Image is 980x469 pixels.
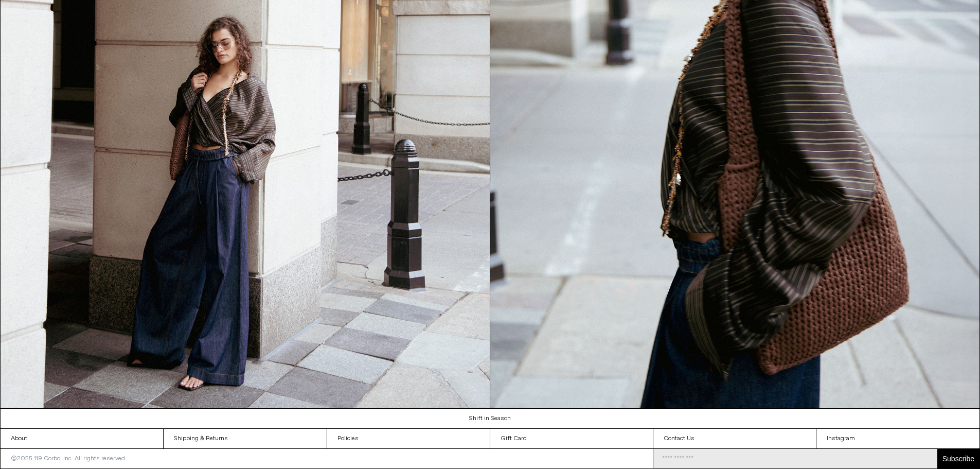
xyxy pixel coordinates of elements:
a: Shipping & Returns [164,429,326,448]
a: Instagram [816,429,979,448]
a: About [1,429,163,448]
input: Email Address [653,449,937,468]
a: Gift Card [490,429,653,448]
a: Shift in Season [1,409,980,428]
a: Contact Us [653,429,816,448]
p: ©2025 119 Corbo, Inc. All rights reserved. [1,449,137,468]
a: Policies [327,429,490,448]
button: Subscribe [937,449,979,468]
